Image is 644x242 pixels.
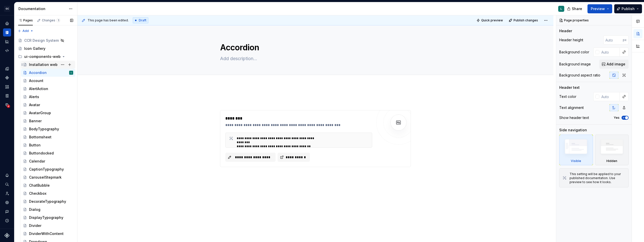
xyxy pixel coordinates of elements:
[29,199,66,204] div: DecorateTypography
[21,141,75,149] a: Button
[21,157,75,165] a: Calendar
[514,18,538,22] span: Publish changes
[29,110,51,115] div: AvatarGroup
[3,92,11,100] a: Storybook stories
[606,159,617,163] div: Hidden
[29,191,46,196] div: Checkbox
[29,70,47,75] div: Accordion
[29,183,50,188] div: ChatBubble
[559,62,591,67] div: Background image
[16,36,75,45] a: CCR Design System
[559,85,580,90] div: Header text
[21,61,75,69] a: Installation web
[29,159,45,164] div: Calendar
[559,94,576,99] div: Text color
[1,3,13,14] button: GC
[16,27,35,34] button: Add
[3,28,11,36] a: Documentation
[3,47,11,55] a: Code automation
[29,102,40,107] div: Avatar
[29,175,62,180] div: CarouselStepmark
[21,181,75,189] a: ChatBubble
[622,6,635,11] span: Publish
[623,38,627,42] p: px
[475,17,505,24] button: Quick preview
[24,46,45,51] div: Icon Gallery
[219,42,410,54] textarea: Accordion
[559,73,600,78] div: Background aspect ratio
[21,222,75,230] a: Divider
[603,35,623,45] input: Auto
[614,4,642,13] button: Publish
[21,230,75,238] a: DividerWithContent
[559,50,589,55] div: Background color
[599,48,620,57] input: Auto
[88,18,129,22] span: This page has been edited.
[3,65,11,73] a: Design tokens
[21,125,75,133] a: BodyTypography
[481,18,503,22] span: Quick preview
[29,78,43,83] div: Account
[18,18,33,22] div: Pages
[21,197,75,206] a: DecorateTypography
[22,29,29,33] span: Add
[29,94,39,99] div: Alerts
[21,214,75,222] a: DisplayTypography
[21,101,75,109] a: Avatar
[4,6,10,12] div: GC
[559,37,583,43] div: Header height
[3,83,11,91] a: Assets
[595,135,629,165] div: Hidden
[71,70,72,75] div: L
[559,115,589,120] div: Show header text
[21,117,75,125] a: Banner
[24,38,59,43] div: CCR Design System
[29,127,59,132] div: BodyTypography
[614,116,620,120] label: Yes
[21,77,75,85] a: Account
[3,171,11,179] div: Notifications
[21,109,75,117] a: AvatarGroup
[3,19,11,27] a: Home
[29,215,63,220] div: DisplayTypography
[571,159,581,163] div: Visible
[24,54,61,59] div: ui-components-web
[559,135,593,165] div: Visible
[3,37,11,46] a: Analytics
[29,86,48,91] div: AlertAction
[29,143,41,148] div: Button
[565,4,585,13] button: Share
[559,28,572,33] div: Header
[16,53,75,61] div: ui-components-web
[56,18,60,22] span: 1
[29,135,51,140] div: Bottomsheet
[29,231,64,236] div: DividerWithContent
[3,74,11,82] a: Components
[3,198,11,207] a: Settings
[29,223,41,228] div: Divider
[559,105,584,110] div: Text alignment
[29,167,64,172] div: CaptionTypography
[21,133,75,141] a: Bottomsheet
[21,165,75,173] a: CaptionTypography
[570,172,625,184] div: This setting will be applied to your published documentation. Use preview to see how it looks.
[29,151,54,156] div: Buttondocked
[3,101,11,109] a: Data sources
[3,208,11,216] button: Contact support
[3,189,11,197] a: Invite team
[3,180,11,188] button: Search ⌘K
[21,85,75,93] a: AlertAction
[21,206,75,214] a: Dialog
[572,6,582,11] span: Share
[16,45,75,53] a: Icon Gallery
[5,233,10,238] a: Supernova Logo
